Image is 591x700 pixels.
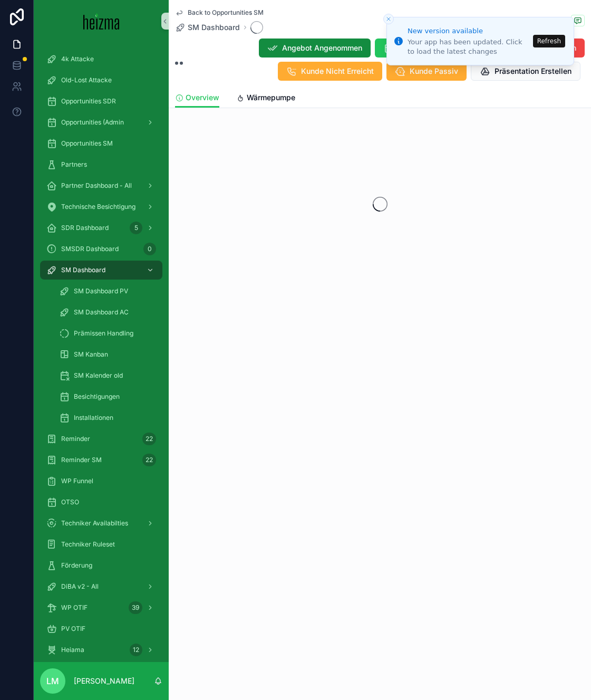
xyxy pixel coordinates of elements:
span: SM Dashboard [61,266,105,274]
a: Installationen [53,408,162,427]
span: DiBA v2 - All [61,582,99,591]
div: 39 [129,601,142,614]
span: SM Dashboard AC [74,308,129,317]
a: WP OTIF39 [40,598,162,617]
div: New version available [408,26,530,36]
span: Overview [186,92,219,103]
div: scrollable content [34,42,169,662]
a: SM Dashboard [40,261,162,280]
span: Back to Opportunities SM [188,8,264,17]
a: Partner Dashboard - All [40,176,162,195]
a: PV OTIF [40,619,162,638]
span: Opportunities SDR [61,97,116,106]
button: Angebot Angenommen [259,39,371,57]
span: Kunde Passiv [410,66,458,76]
span: Opportunities (Admin [61,118,124,127]
button: Close toast [383,14,394,24]
a: Techniker Ruleset [40,535,162,554]
span: Opportunities SM [61,139,113,148]
div: 22 [142,454,156,466]
div: Your app has been updated. Click to load the latest changes [408,37,530,56]
span: Old-Lost Attacke [61,76,112,84]
a: Techniker Availabilties [40,514,162,533]
a: SM Dashboard [175,22,240,33]
span: Techniker Availabilties [61,519,128,528]
span: Kunde Nicht Erreicht [301,66,374,76]
span: 4k Attacke [61,55,94,63]
span: LM [46,675,59,687]
p: [PERSON_NAME] [74,676,134,686]
a: SDR Dashboard5 [40,218,162,237]
span: Besichtigungen [74,392,120,401]
span: WP OTIF [61,603,88,612]
span: Heiama [61,646,84,654]
a: 4k Attacke [40,50,162,69]
span: Förderung [61,561,92,570]
a: Opportunities SM [40,134,162,153]
span: Installationen [74,414,113,422]
span: SM Dashboard PV [74,287,128,295]
a: Partners [40,155,162,174]
img: App logo [83,13,120,30]
a: Förderung [40,556,162,575]
button: Präsentation Erstellen [471,62,580,81]
span: Reminder SM [61,456,102,464]
a: Reminder SM22 [40,450,162,469]
a: DiBA v2 - All [40,577,162,596]
span: PV OTIF [61,625,85,633]
a: Overview [175,88,219,108]
span: SMSDR Dashboard [61,245,119,253]
button: Kunde Nicht Erreicht [278,62,382,81]
a: SMSDR Dashboard0 [40,239,162,258]
a: SM Kanban [53,345,162,364]
div: 5 [130,222,142,234]
span: SDR Dashboard [61,224,109,232]
a: Prämissen Handling [53,324,162,343]
a: Opportunities SDR [40,92,162,111]
a: Wärmepumpe [236,88,295,109]
span: Partner Dashboard - All [61,181,132,190]
span: WP Funnel [61,477,93,485]
a: Old-Lost Attacke [40,71,162,90]
div: 12 [130,644,142,656]
span: Wärmepumpe [247,92,295,103]
a: SM Dashboard PV [53,282,162,301]
a: Besichtigungen [53,387,162,406]
button: Kunde Passiv [386,62,467,81]
span: SM Kalender old [74,371,123,380]
span: OTSO [61,498,79,506]
a: WP Funnel [40,472,162,491]
div: 0 [143,243,156,255]
a: Technische Besichtigung [40,197,162,216]
div: 22 [142,433,156,445]
span: Partners [61,160,87,169]
a: SM Kalender old [53,366,162,385]
span: Präsentation Erstellen [495,66,571,76]
button: Technische Besichtigung [375,39,495,57]
span: Techniker Ruleset [61,540,115,549]
a: Reminder22 [40,429,162,448]
a: Opportunities (Admin [40,113,162,132]
span: Reminder [61,435,90,443]
span: Prämissen Handling [74,329,133,338]
a: SM Dashboard AC [53,303,162,322]
span: Angebot Angenommen [282,43,362,53]
a: Back to Opportunities SM [175,8,264,17]
a: Heiama12 [40,640,162,659]
span: Technische Besichtigung [61,203,135,211]
a: OTSO [40,493,162,512]
span: SM Kanban [74,350,108,359]
button: Refresh [533,35,565,47]
span: SM Dashboard [188,22,240,33]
